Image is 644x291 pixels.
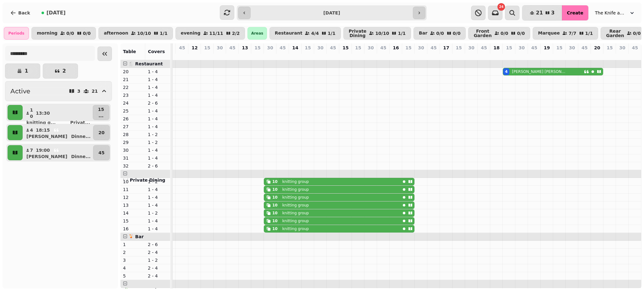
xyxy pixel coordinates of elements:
button: 719:00[PERSON_NAME]Dinne... [24,145,92,160]
p: 15 [342,45,348,51]
p: 0 / 0 [83,31,91,36]
p: 2 - 6 [148,100,168,106]
p: knitting group [282,226,309,231]
p: 0 [255,52,260,58]
p: [PERSON_NAME] [26,133,67,140]
span: Back [18,11,30,15]
p: 10 / 10 [375,31,389,36]
button: Restaurant4/41/1 [269,27,341,40]
p: 0 [582,52,587,58]
p: 0 [620,52,625,58]
p: 1 - 4 [148,194,168,200]
p: knitting group [282,211,309,216]
button: 20 [93,125,110,140]
p: 30 [468,45,474,51]
p: 15 [607,45,613,51]
button: 1 [5,63,40,79]
p: 26 [123,116,143,122]
p: 22 [123,84,143,91]
p: 30 [519,45,525,51]
span: 🍽️ Private Dining [123,178,165,183]
p: 13 [123,202,143,208]
p: knitting group [282,195,309,200]
button: evening11/112/2 [175,27,245,40]
p: 18:15 [36,127,50,133]
p: Front Garden [474,29,491,38]
button: 15... [93,105,109,120]
p: 30 [619,45,625,51]
p: 1 - 4 [148,226,168,232]
p: 10 [30,107,33,119]
p: 0 [569,52,575,58]
p: 0 / 0 [66,31,74,36]
p: knitting g... [26,119,56,126]
p: 1 - 2 [148,178,168,185]
p: 15 [556,45,562,51]
p: 1 - 2 [148,210,168,216]
p: 45 [581,45,587,51]
p: 0 [406,52,411,58]
p: 10 [268,52,273,65]
p: 0 [607,52,612,58]
p: 0 [242,52,247,58]
p: 0 [230,52,235,58]
p: 15 [405,45,411,51]
p: 1 - 4 [148,124,168,130]
span: [DATE] [47,10,66,15]
p: [PERSON_NAME] [26,153,67,160]
p: 1 [123,241,143,248]
p: 1 - 4 [148,202,168,208]
p: 0 / 0 [436,31,444,36]
h2: Active [10,87,30,96]
p: 15 [254,45,260,51]
p: 1 - 4 [148,116,168,122]
p: 17 [443,45,449,51]
p: 10 [123,178,143,185]
p: 0 [519,52,524,58]
p: 45 [229,45,235,51]
p: 1 [25,69,28,74]
p: 14 [292,45,298,51]
button: 45 [93,145,110,160]
p: 0 [456,52,461,58]
p: Dinne ... [71,153,91,160]
span: Table [123,49,136,54]
p: evening [181,31,201,36]
p: 45 [531,45,537,51]
p: 0 / 0 [453,31,461,36]
p: 14 [123,210,143,216]
p: 12 [192,45,197,51]
button: Marquee7/71/1 [533,27,598,40]
span: 24 [499,5,503,8]
p: 0 [494,52,499,58]
button: [DATE] [36,5,71,20]
p: 4 [123,265,143,271]
p: 1 - 4 [148,155,168,161]
p: 1 / 1 [328,31,336,36]
button: 213 [522,5,562,20]
p: 16 [123,226,143,232]
p: 0 [305,52,310,58]
p: 0 [393,52,398,58]
button: 1013:30knitting g...Privat... [24,105,92,120]
p: 1 / 1 [160,31,168,36]
button: Create [562,5,588,20]
button: Collapse sidebar [97,47,112,61]
p: 0 [368,52,373,58]
p: 31 [123,155,143,161]
p: 0 [205,52,210,58]
p: morning [37,31,58,36]
p: 30 [123,147,143,153]
button: Back [5,5,35,20]
p: 1 - 2 [148,257,168,263]
p: afternoon [104,31,128,36]
p: 29 [123,139,143,145]
p: 0 [330,52,336,58]
p: 1 - 4 [148,92,168,98]
p: 0 [469,52,474,58]
button: Private Dining10/101/1 [343,27,411,40]
p: 1 / 1 [585,31,593,36]
p: 30 [317,45,323,51]
p: 2 - 6 [148,163,168,169]
p: 7 [30,147,33,153]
